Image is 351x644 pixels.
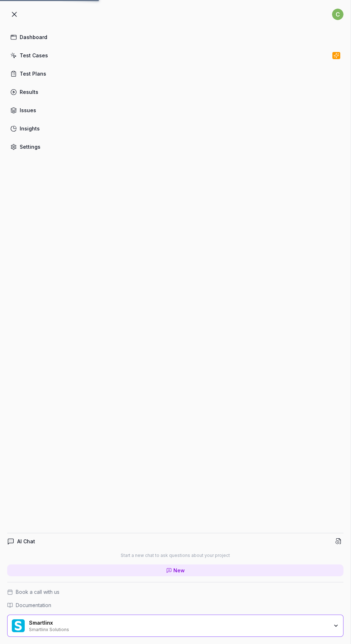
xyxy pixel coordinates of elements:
[7,601,343,609] a: Documentation
[20,33,47,41] div: Dashboard
[332,9,343,20] span: c
[29,620,303,626] div: Smartlinx
[20,52,48,59] div: Test Cases
[17,538,35,545] h4: AI Chat
[16,601,51,609] span: Documentation
[7,121,343,135] a: Insights
[121,552,230,559] p: Start a new chat to ask questions about your project
[7,103,343,117] a: Issues
[7,85,343,99] a: Results
[7,140,343,154] a: Settings
[7,564,343,576] a: New
[7,588,343,596] a: Book a call with us
[332,7,343,22] button: c
[173,567,185,574] span: New
[7,615,343,637] button: Smartlinx LogoSmartlinxSmartlinx Solutions
[20,143,40,151] div: Settings
[7,67,343,81] a: Test Plans
[20,106,36,114] div: Issues
[20,70,46,77] div: Test Plans
[29,626,303,632] div: Smartlinx Solutions
[7,48,343,62] a: Test Cases
[12,619,25,632] img: Smartlinx Logo
[16,588,59,596] span: Book a call with us
[20,88,38,96] div: Results
[7,30,343,44] a: Dashboard
[20,125,40,132] div: Insights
